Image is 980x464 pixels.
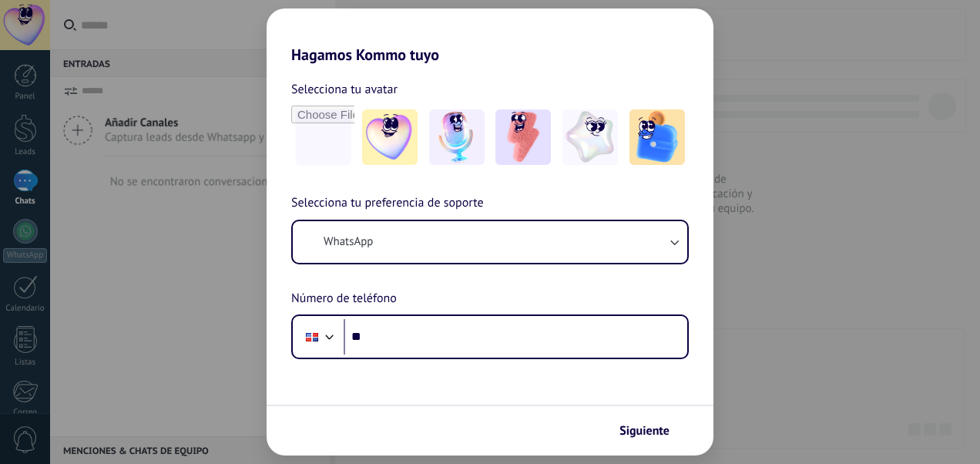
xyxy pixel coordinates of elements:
img: -5.jpeg [629,109,685,165]
span: Número de teléfono [291,289,397,309]
img: -1.jpeg [362,109,418,165]
button: WhatsApp [293,221,687,263]
span: WhatsApp [324,234,373,250]
span: Selecciona tu preferencia de soporte [291,193,484,214]
h2: Hagamos Kommo tuyo [267,8,713,64]
div: Dominican Republic: + 1 [297,321,327,353]
span: Selecciona tu avatar [291,79,398,99]
img: -3.jpeg [495,109,551,165]
img: -4.jpeg [562,109,618,165]
button: Siguiente [612,418,690,444]
img: -2.jpeg [429,109,485,165]
span: Siguiente [619,425,670,436]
